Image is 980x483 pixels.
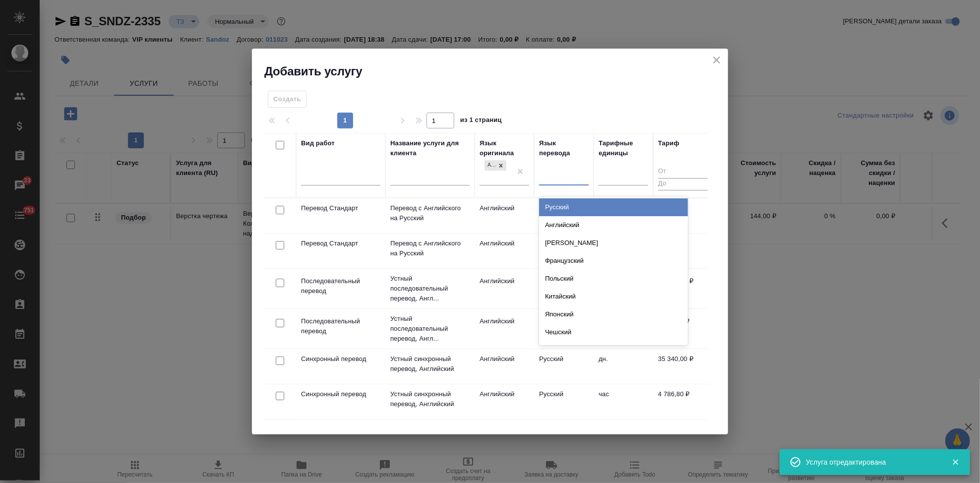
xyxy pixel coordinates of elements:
[390,203,470,223] p: Перевод с Английского на Русский
[264,63,728,79] h2: Добавить услугу
[485,160,495,171] div: Английский
[475,198,534,233] td: Английский
[301,138,335,148] div: Вид работ
[539,323,688,341] div: Чешский
[301,354,380,364] p: Синхронный перевод
[390,354,470,374] p: Устный синхронный перевод, Английский
[534,349,594,384] td: Русский
[539,252,688,270] div: Французский
[658,138,679,148] div: Тариф
[653,384,713,419] td: 4 786,80 ₽
[301,276,380,296] p: Последовательный перевод
[653,349,713,384] td: 35 340,00 ₽
[539,234,688,252] div: [PERSON_NAME]
[484,159,507,172] div: Английский
[539,341,688,359] div: Сербский
[460,114,502,128] span: из 1 страниц
[534,271,594,306] td: Русский
[539,270,688,288] div: Польский
[480,138,529,158] div: Язык оригинала
[475,311,534,346] td: Английский
[475,271,534,306] td: Английский
[709,53,724,67] button: close
[594,384,653,419] td: час
[658,166,708,178] input: От
[534,384,594,419] td: Русский
[475,384,534,419] td: Английский
[301,389,380,399] p: Синхронный перевод
[475,349,534,384] td: Английский
[534,311,594,346] td: Русский
[539,138,589,158] div: Язык перевода
[475,234,534,268] td: Английский
[301,203,380,213] p: Перевод Стандарт
[539,305,688,323] div: Японский
[390,138,470,158] div: Название услуги для клиента
[390,314,470,344] p: Устный последовательный перевод, Англ...
[539,216,688,234] div: Английский
[539,288,688,305] div: Китайский
[390,274,470,303] p: Устный последовательный перевод, Англ...
[594,349,653,384] td: дн.
[301,239,380,248] p: Перевод Стандарт
[539,198,688,216] div: Русский
[658,178,708,190] input: До
[390,239,470,258] p: Перевод с Английского на Русский
[301,316,380,336] p: Последовательный перевод
[945,458,966,467] button: Закрыть
[534,198,594,233] td: Русский
[599,138,648,158] div: Тарифные единицы
[806,457,937,467] div: Услуга отредактирована
[534,234,594,268] td: Русский
[390,389,470,409] p: Устный синхронный перевод, Английский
